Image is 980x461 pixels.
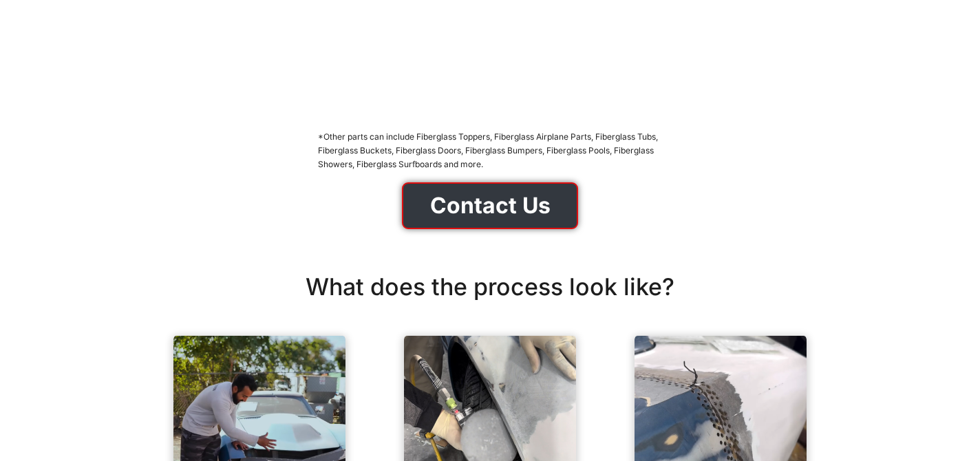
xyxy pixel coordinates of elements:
a: Contact Us [402,182,578,229]
div: *Other parts can include Fiberglass Toppers, Fiberglass Airplane Parts, Fiberglass Tubs, Fibergla... [318,130,662,171]
h2: What does the process look like? [167,273,813,301]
